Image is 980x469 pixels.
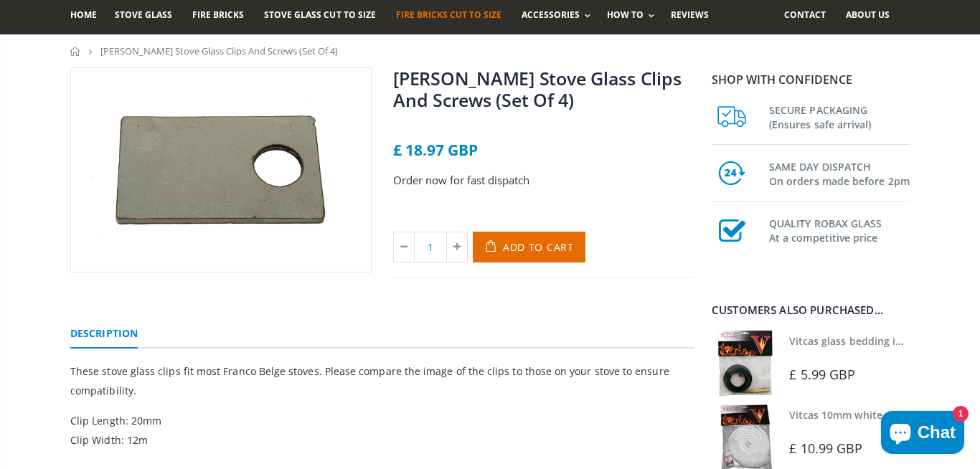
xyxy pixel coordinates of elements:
p: Clip Length: 20mm Clip Width: 12m [70,411,694,450]
span: [PERSON_NAME] Stove Glass Clips And Screws (Set Of 4) [100,44,338,57]
span: £ 5.99 GBP [789,366,855,383]
a: Description [70,320,138,349]
img: glass-clip-for-franco-belge-stoves_800x_crop_center.webp [71,68,371,272]
p: Shop with confidence [712,71,910,88]
span: About us [846,9,890,21]
span: Stove Glass [115,9,172,21]
span: £ 10.99 GBP [789,440,862,457]
span: Fire Bricks Cut To Size [396,9,501,21]
button: Add to Cart [473,232,585,262]
span: Contact [784,9,826,21]
p: These stove glass clips fit most Franco Belge stoves. Please compare the image of the clips to th... [70,361,694,400]
span: Stove Glass Cut To Size [264,9,375,21]
span: Fire Bricks [192,9,244,21]
span: Reviews [671,9,709,21]
span: Accessories [522,9,580,21]
div: Customers also purchased... [712,305,910,316]
p: Order now for fast dispatch [393,172,694,189]
h3: SAME DAY DISPATCH On orders made before 2pm [769,157,910,189]
h3: SECURE PACKAGING (Ensures safe arrival) [769,100,910,132]
span: How To [607,9,644,21]
a: Home [70,47,81,56]
inbox-online-store-chat: Shopify online store chat [877,411,969,458]
span: £ 18.97 GBP [393,140,478,160]
a: [PERSON_NAME] Stove Glass Clips And Screws (Set Of 4) [393,66,681,112]
img: Vitcas stove glass bedding in tape [712,330,778,397]
h3: QUALITY ROBAX GLASS At a competitive price [769,214,910,245]
span: Home [70,9,97,21]
span: Add to Cart [503,240,574,254]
